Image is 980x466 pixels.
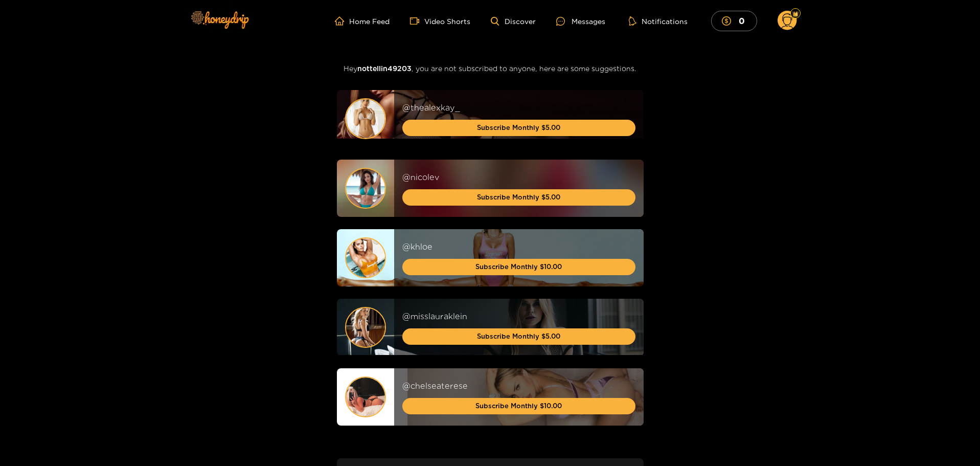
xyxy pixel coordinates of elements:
[346,169,385,208] img: sfsdf
[711,11,757,31] button: 0
[475,401,562,411] span: Subscribe Monthly $10.00
[410,16,470,26] a: Video Shorts
[402,328,635,345] button: Subscribe Monthly $5.00
[337,62,644,74] h3: Hey , you are not subscribed to anyone, here are some suggestions.
[737,15,746,26] mark: 0
[346,308,385,347] img: sfsdf
[335,16,349,26] span: home
[402,120,635,136] button: Subscribe Monthly $5.00
[402,310,635,322] div: @ misslauraklein
[491,17,535,26] a: Discover
[402,380,635,392] div: @ chelseaterese
[402,259,635,275] button: Subscribe Monthly $10.00
[402,241,635,253] div: @ khloe
[556,15,605,27] div: Messages
[626,16,691,26] button: Notifications
[792,11,799,17] img: Fan Level
[410,16,424,26] span: video-camera
[402,171,635,183] div: @ nicolev
[402,102,635,114] div: @ thealexkay_
[477,192,560,202] span: Subscribe Monthly $5.00
[346,238,385,277] img: sfsdf
[402,398,635,414] button: Subscribe Monthly $10.00
[346,99,385,138] img: sfsdf
[477,331,560,341] span: Subscribe Monthly $5.00
[346,378,385,416] img: sfsdf
[357,64,412,72] span: nottellin49203
[475,261,562,272] span: Subscribe Monthly $10.00
[335,16,390,26] a: Home Feed
[722,16,736,26] span: dollar
[402,189,635,206] button: Subscribe Monthly $5.00
[477,122,560,132] span: Subscribe Monthly $5.00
